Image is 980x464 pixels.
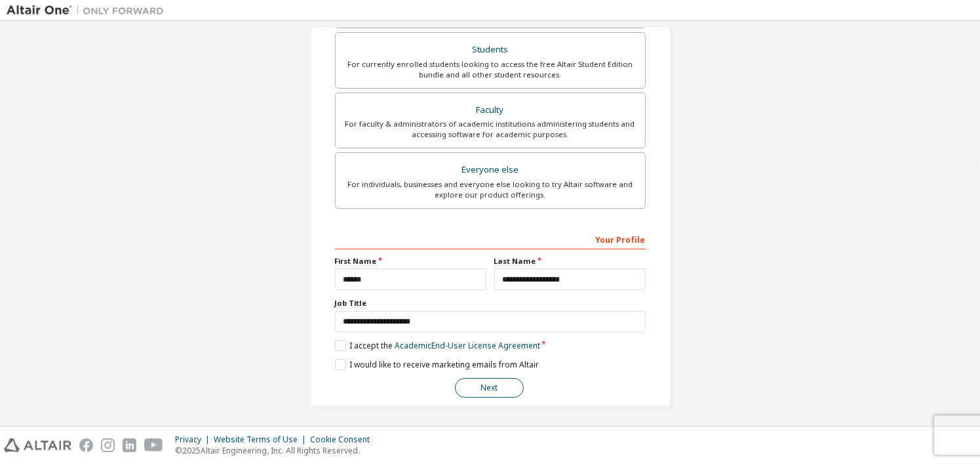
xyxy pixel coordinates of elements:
div: Website Terms of Use [214,434,310,445]
div: For faculty & administrators of academic institutions administering students and accessing softwa... [343,119,637,140]
label: I would like to receive marketing emails from Altair [335,359,539,370]
button: Next [455,378,524,398]
div: Cookie Consent [310,434,378,445]
img: Altair One [7,4,170,17]
img: linkedin.svg [123,438,136,452]
p: © 2025 Altair Engineering, Inc. All Rights Reserved. [175,445,378,456]
div: For individuals, businesses and everyone else looking to try Altair software and explore our prod... [343,179,637,200]
div: Faculty [343,101,637,119]
img: facebook.svg [79,438,93,452]
div: For currently enrolled students looking to access the free Altair Student Edition bundle and all ... [343,59,637,80]
div: Privacy [175,434,214,445]
img: youtube.svg [144,438,163,452]
div: Your Profile [335,228,646,249]
label: First Name [335,256,486,266]
img: altair_logo.svg [4,438,71,452]
a: Academic End-User License Agreement [395,340,540,351]
label: I accept the [335,340,540,351]
label: Last Name [494,256,646,266]
div: Students [343,41,637,59]
div: Everyone else [343,161,637,179]
label: Job Title [335,298,646,308]
img: instagram.svg [101,438,115,452]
